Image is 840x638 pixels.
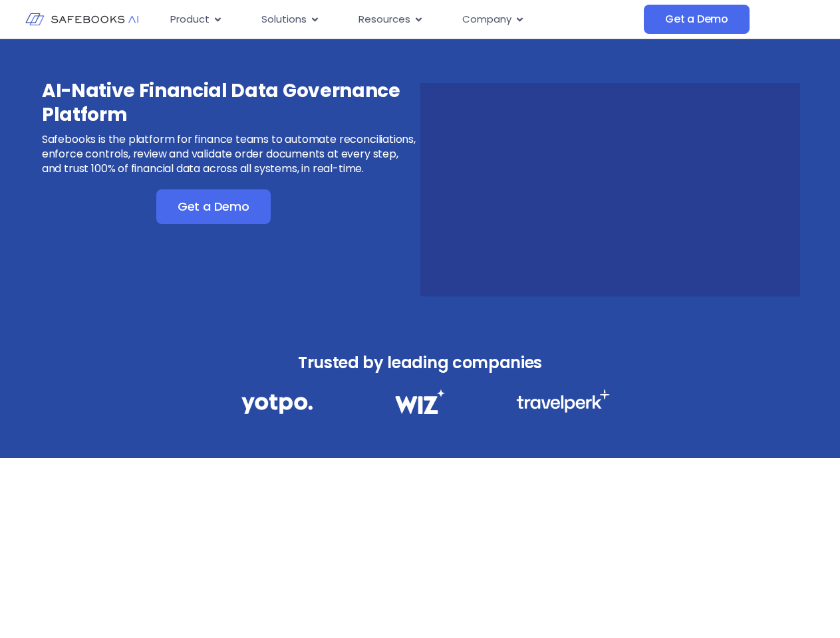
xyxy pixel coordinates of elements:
div: Menu Toggle [160,7,644,33]
span: Product [170,12,210,27]
span: Company [462,12,511,27]
img: Financial Data Governance 1 [241,389,313,418]
img: Financial Data Governance 3 [516,389,610,413]
span: Solutions [261,12,307,27]
a: Get a Demo [644,5,750,34]
span: Get a Demo [178,200,249,213]
h3: AI-Native Financial Data Governance Platform [42,79,418,127]
span: Get a Demo [665,13,728,26]
a: Get a Demo [156,189,271,224]
nav: Menu [160,7,644,33]
img: Financial Data Governance 2 [388,389,451,414]
p: Safebooks is the platform for finance teams to automate reconciliations, enforce controls, review... [42,132,418,176]
span: Resources [358,12,410,27]
h3: Trusted by leading companies [212,350,629,376]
